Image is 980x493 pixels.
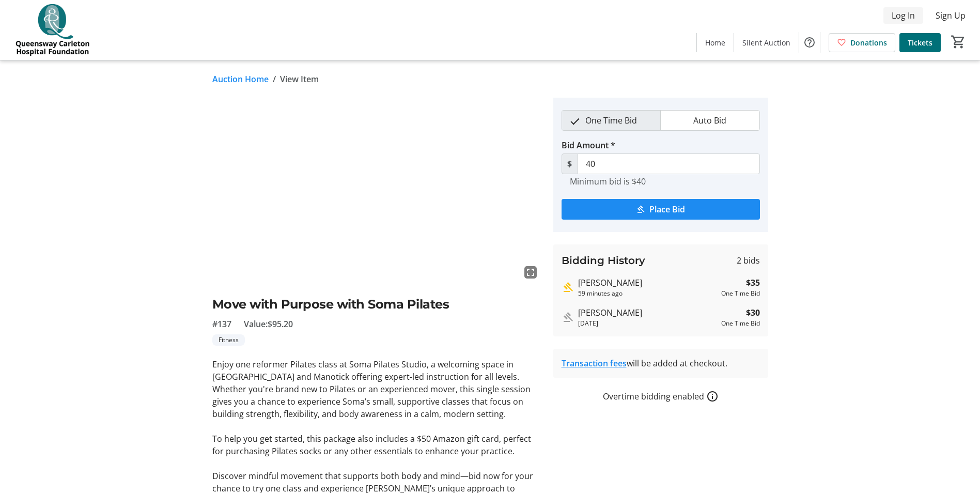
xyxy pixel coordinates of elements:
[578,289,717,298] div: 59 minutes ago
[721,319,760,328] div: One Time Bid
[742,37,790,48] span: Silent Auction
[649,203,685,215] span: Place Bid
[949,33,968,51] button: Cart
[212,73,269,85] a: Auction Home
[799,32,820,53] button: Help
[746,306,760,319] strong: $30
[899,33,941,52] a: Tickets
[280,73,319,85] span: View Item
[579,111,643,130] span: One Time Bid
[927,7,974,24] button: Sign Up
[562,153,578,174] span: $
[883,7,923,24] button: Log In
[562,358,627,369] a: Transaction fees
[562,357,760,369] div: will be added at checkout.
[687,111,733,130] span: Auto Bid
[697,33,734,52] a: Home
[908,37,932,48] span: Tickets
[829,33,895,52] a: Donations
[706,390,719,403] a: How overtime bidding works for silent auctions
[212,318,231,330] span: #137
[212,98,541,283] img: Image
[244,318,293,330] span: Value: $95.20
[562,311,574,323] mat-icon: Outbid
[562,139,615,151] label: Bid Amount *
[936,9,966,22] span: Sign Up
[562,199,760,220] button: Place Bid
[212,295,541,314] h2: Move with Purpose with Soma Pilates
[562,253,645,268] h3: Bidding History
[562,281,574,294] mat-icon: Highest bid
[212,358,541,420] p: Enjoy one reformer Pilates class at Soma Pilates Studio, a welcoming space in [GEOGRAPHIC_DATA] a...
[705,37,725,48] span: Home
[212,334,245,346] tr-label-badge: Fitness
[524,266,537,279] mat-icon: fullscreen
[578,319,717,328] div: [DATE]
[578,276,717,289] div: [PERSON_NAME]
[892,9,915,22] span: Log In
[553,390,768,403] div: Overtime bidding enabled
[273,73,276,85] span: /
[850,37,887,48] span: Donations
[570,176,646,187] tr-hint: Minimum bid is $40
[734,33,799,52] a: Silent Auction
[737,254,760,267] span: 2 bids
[721,289,760,298] div: One Time Bid
[212,433,541,457] p: To help you get started, this package also includes a $50 Amazon gift card, perfect for purchasin...
[6,4,98,56] img: QCH Foundation's Logo
[746,276,760,289] strong: $35
[578,306,717,319] div: [PERSON_NAME]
